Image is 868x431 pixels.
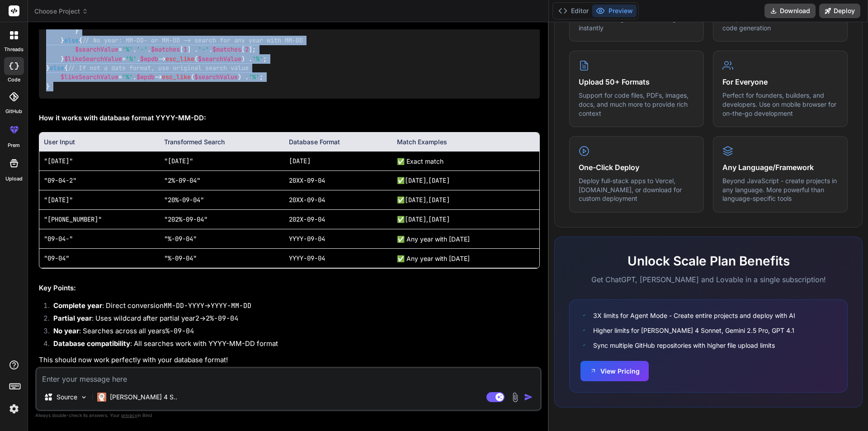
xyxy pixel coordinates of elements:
[39,113,540,123] h2: How it works with database format YYYY-MM-DD:
[64,55,122,63] span: $likeSearchValue
[195,314,199,323] code: 2
[165,55,194,63] span: esc_like
[392,210,539,229] td: ✅ ,
[4,46,24,53] label: threads
[593,326,794,335] span: Higher limits for [PERSON_NAME] 4 Sonnet, Gemini 2.5 Pro, GPT 4.1
[764,4,816,18] button: Download
[162,73,191,81] span: esc_like
[75,46,118,54] span: $searchValue
[164,301,204,310] code: MM-DD-YYYY
[53,327,79,335] strong: No year
[198,55,241,63] span: $searchValue
[245,46,249,54] span: 2
[121,412,137,418] span: privacy
[35,411,542,420] p: Always double-check its answers. Your in Bind
[160,133,285,152] th: Transformed Search
[593,341,775,350] span: Sync multiple GitHub repositories with higher file upload limits
[39,133,160,152] th: User Input
[392,249,539,268] td: ✅ Any year with [DATE]
[151,46,180,54] span: $matches
[392,229,539,249] td: ✅ Any year with [DATE]
[579,91,694,118] p: Support for code files, PDFs, images, docs, and much more to provide rich context
[579,76,694,87] h4: Upload 50+ Formats
[722,162,838,173] h4: Any Language/Framework
[392,190,539,210] td: ✅ ,
[44,176,76,185] code: "09-04-2"
[510,392,520,403] img: attachment
[53,339,130,348] strong: Database compatibility
[50,64,64,72] span: else
[5,108,22,115] label: GitHub
[57,393,77,402] p: Source
[6,401,22,417] img: settings
[164,176,200,185] code: "2%-09-04"
[284,133,392,152] th: Database Format
[198,46,209,54] span: '-'
[405,176,426,185] code: [DATE]
[39,355,540,365] p: This should now work perfectly with your database format!
[569,251,848,270] h2: Unlock Scale Plan Benefits
[44,215,102,223] code: "[PHONE_NUMBER]"
[289,176,325,185] code: 20XX-09-04
[53,301,102,310] strong: Complete year
[819,4,860,18] button: Deploy
[579,176,694,203] p: Deploy full-stack apps to Vercel, [DOMAIN_NAME], or download for custom deployment
[53,314,92,322] strong: Partial year
[44,235,73,243] code: "09-04-"
[34,7,88,16] span: Choose Project
[8,76,20,84] label: code
[126,55,137,63] span: '%'
[110,393,177,402] p: [PERSON_NAME] 4 S..
[392,171,539,190] td: ✅ ,
[569,274,848,285] p: Get ChatGPT, [PERSON_NAME] and Lovable in a single subscription!
[46,313,540,326] li: : Uses wildcard after partial year →
[68,64,249,72] span: // If not a date format, use original search value
[44,157,73,165] code: "[DATE]"
[428,215,450,223] code: [DATE]
[44,254,69,262] code: "09-04"
[164,235,197,243] code: "%-09-04"
[289,157,311,165] code: [DATE]
[122,73,133,81] span: '%'
[289,254,325,262] code: YYYY-09-04
[211,301,251,310] code: YYYY-MM-DD
[405,215,426,223] code: [DATE]
[722,176,838,203] p: Beyond JavaScript - create projects in any language. More powerful than language-specific tools
[580,361,649,381] button: View Pricing
[184,46,187,54] span: 1
[593,311,795,320] span: 3X limits for Agent Mode - Create entire projects and deploy with AI
[524,393,533,402] img: icon
[137,73,155,81] span: $wpdb
[97,393,106,402] img: Claude 4 Sonnet
[206,314,238,323] code: 2%-09-04
[164,254,197,262] code: "%-09-04"
[80,393,88,401] img: Pick Models
[392,152,539,171] td: ✅ Exact match
[8,142,20,149] label: prem
[579,162,694,173] h4: One-Click Deploy
[289,215,325,223] code: 202X-09-04
[722,76,838,87] h4: For Everyone
[428,196,450,204] code: [DATE]
[212,46,241,54] span: $matches
[5,175,23,183] label: Upload
[64,36,79,44] span: else
[392,133,539,152] th: Match Examples
[46,326,540,339] li: : Searches across all years
[82,36,303,44] span: // No year: MM-DD- or MM-DD -> search for any year with MM-DD
[39,283,540,294] h2: Key Points:
[46,339,540,351] li: : All searches work with YYYY-MM-DD format
[249,73,259,81] span: '%'
[405,196,426,204] code: [DATE]
[44,196,73,204] code: "[DATE]"
[61,73,118,81] span: $likeSearchValue
[122,46,133,54] span: '%'
[289,235,325,243] code: YYYY-09-04
[289,196,325,204] code: 20XX-09-04
[592,5,637,17] button: Preview
[428,176,450,185] code: [DATE]
[555,5,592,17] button: Editor
[252,55,263,63] span: '%'
[164,215,208,223] code: "202%-09-04"
[722,91,838,118] p: Perfect for founders, builders, and developers. Use on mobile browser for on-the-go development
